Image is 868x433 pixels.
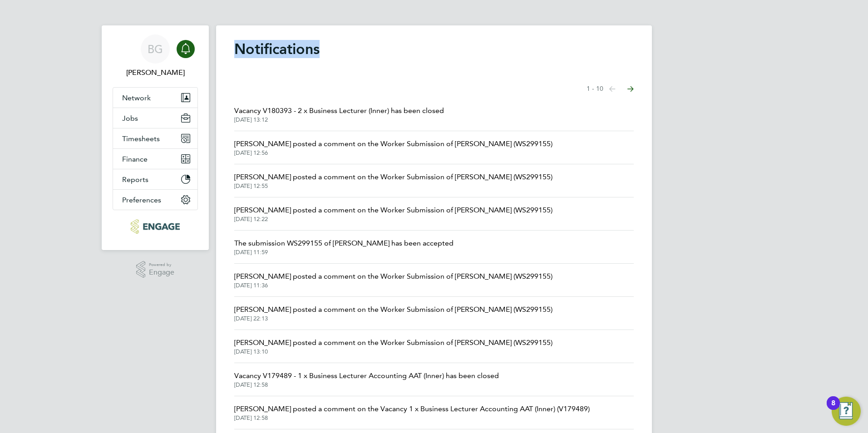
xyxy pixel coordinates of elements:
span: Preferences [122,196,161,204]
span: [PERSON_NAME] posted a comment on the Worker Submission of [PERSON_NAME] (WS299155) [234,337,552,348]
span: Reports [122,175,148,184]
span: Finance [122,155,148,163]
button: Open Resource Center, 8 new notifications [832,397,861,426]
span: Becky Green [113,67,198,78]
span: Network [122,93,151,102]
div: 8 [831,403,835,415]
span: The submission WS299155 of [PERSON_NAME] has been accepted [234,238,454,249]
button: Finance [113,149,197,169]
a: BG[PERSON_NAME] [113,34,198,78]
a: [PERSON_NAME] posted a comment on the Worker Submission of [PERSON_NAME] (WS299155)[DATE] 13:10 [234,337,552,355]
span: Vacancy V179489 - 1 x Business Lecturer Accounting AAT (Inner) has been closed [234,370,499,381]
a: [PERSON_NAME] posted a comment on the Worker Submission of [PERSON_NAME] (WS299155)[DATE] 12:22 [234,205,552,223]
a: Vacancy V180393 - 2 x Business Lecturer (Inner) has been closed[DATE] 13:12 [234,105,444,123]
a: [PERSON_NAME] posted a comment on the Worker Submission of [PERSON_NAME] (WS299155)[DATE] 11:36 [234,271,552,289]
button: Preferences [113,190,197,210]
a: [PERSON_NAME] posted a comment on the Worker Submission of [PERSON_NAME] (WS299155)[DATE] 22:13 [234,304,552,322]
button: Reports [113,169,197,189]
a: [PERSON_NAME] posted a comment on the Worker Submission of [PERSON_NAME] (WS299155)[DATE] 12:56 [234,138,552,157]
h1: Notifications [234,40,634,58]
span: [DATE] 13:10 [234,348,552,355]
span: [DATE] 11:36 [234,282,552,289]
a: Vacancy V179489 - 1 x Business Lecturer Accounting AAT (Inner) has been closed[DATE] 12:58 [234,370,499,389]
span: [DATE] 11:59 [234,249,454,256]
nav: Main navigation [102,25,209,250]
a: [PERSON_NAME] posted a comment on the Vacancy 1 x Business Lecturer Accounting AAT (Inner) (V1794... [234,403,590,422]
span: [PERSON_NAME] posted a comment on the Worker Submission of [PERSON_NAME] (WS299155) [234,205,552,216]
span: [PERSON_NAME] posted a comment on the Worker Submission of [PERSON_NAME] (WS299155) [234,304,552,315]
span: [DATE] 12:58 [234,414,590,422]
a: [PERSON_NAME] posted a comment on the Worker Submission of [PERSON_NAME] (WS299155)[DATE] 12:55 [234,172,552,190]
span: Engage [149,269,174,276]
span: Timesheets [122,134,160,143]
span: [DATE] 12:56 [234,149,552,157]
a: Powered byEngage [136,261,175,278]
span: Vacancy V180393 - 2 x Business Lecturer (Inner) has been closed [234,105,444,116]
img: carbonrecruitment-logo-retina.png [131,219,179,234]
span: [PERSON_NAME] posted a comment on the Vacancy 1 x Business Lecturer Accounting AAT (Inner) (V179489) [234,403,590,414]
button: Jobs [113,108,197,128]
span: [DATE] 12:55 [234,182,552,190]
span: Jobs [122,114,138,123]
span: [DATE] 22:13 [234,315,552,322]
button: Network [113,88,197,108]
span: BG [148,43,163,55]
a: Go to home page [113,219,198,234]
nav: Select page of notifications list [587,80,634,98]
span: [DATE] 12:58 [234,381,499,389]
span: [PERSON_NAME] posted a comment on the Worker Submission of [PERSON_NAME] (WS299155) [234,271,552,282]
span: [DATE] 13:12 [234,116,444,123]
span: Powered by [149,261,174,269]
span: 1 - 10 [587,84,603,93]
span: [DATE] 12:22 [234,216,552,223]
span: [PERSON_NAME] posted a comment on the Worker Submission of [PERSON_NAME] (WS299155) [234,172,552,182]
a: The submission WS299155 of [PERSON_NAME] has been accepted[DATE] 11:59 [234,238,454,256]
span: [PERSON_NAME] posted a comment on the Worker Submission of [PERSON_NAME] (WS299155) [234,138,552,149]
button: Timesheets [113,128,197,148]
